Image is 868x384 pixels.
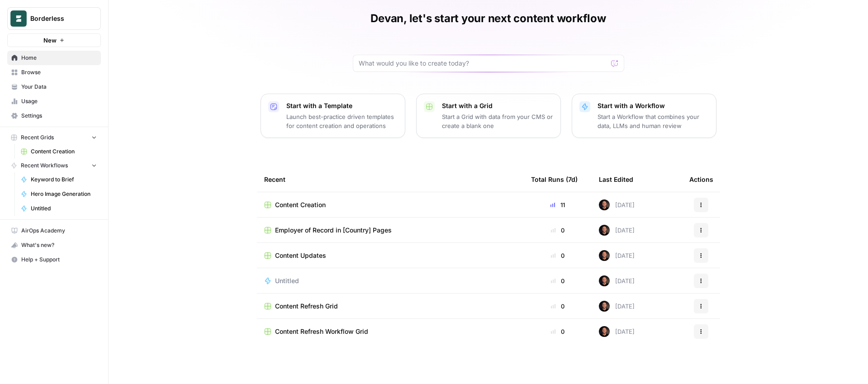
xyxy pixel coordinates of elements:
a: Content Refresh Workflow Grid [264,327,517,336]
div: 11 [531,200,584,209]
span: Settings [21,112,97,120]
span: Borderless [30,14,85,23]
img: eu7dk7ikjikpmnmm9h80gf881ba6 [599,326,610,337]
a: Content Creation [17,144,101,159]
img: Borderless Logo [10,10,27,27]
div: [DATE] [599,250,635,261]
span: Browse [21,68,97,76]
a: Hero Image Generation [17,187,101,201]
a: Settings [7,109,101,123]
a: AirOps Academy [7,223,101,238]
div: 0 [531,276,584,285]
span: New [43,36,57,45]
span: Untitled [275,276,299,285]
button: New [7,33,101,47]
h1: Devan, let's start your next content workflow [370,11,606,26]
img: eu7dk7ikjikpmnmm9h80gf881ba6 [599,199,610,210]
a: Employer of Record in [Country] Pages [264,226,517,235]
a: Untitled [17,201,101,216]
button: Workspace: Borderless [7,7,101,30]
div: Recent [264,167,517,192]
span: Usage [21,97,97,105]
p: Start with a Template [286,101,398,110]
button: Recent Workflows [7,159,101,172]
img: eu7dk7ikjikpmnmm9h80gf881ba6 [599,301,610,312]
span: Content Refresh Grid [275,302,338,311]
span: Content Creation [275,200,326,209]
button: Recent Grids [7,131,101,144]
span: Your Data [21,83,97,91]
div: What's new? [8,238,100,252]
div: Total Runs (7d) [531,167,578,192]
p: Start with a Workflow [598,101,709,110]
a: Usage [7,94,101,109]
span: Content Updates [275,251,326,260]
div: 0 [531,251,584,260]
span: Content Creation [31,147,97,156]
p: Start a Grid with data from your CMS or create a blank one [442,112,553,130]
span: Home [21,54,97,62]
span: Untitled [31,204,97,213]
a: Content Creation [264,200,517,209]
input: What would you like to create today? [359,59,607,68]
div: 0 [531,226,584,235]
p: Start with a Grid [442,101,553,110]
button: Start with a GridStart a Grid with data from your CMS or create a blank one [416,94,561,138]
a: Keyword to Brief [17,172,101,187]
div: Last Edited [599,167,633,192]
span: Recent Grids [21,133,54,142]
a: Browse [7,65,101,80]
div: [DATE] [599,301,635,312]
button: Start with a TemplateLaunch best-practice driven templates for content creation and operations [261,94,405,138]
span: AirOps Academy [21,227,97,235]
div: 0 [531,327,584,336]
div: [DATE] [599,225,635,236]
img: eu7dk7ikjikpmnmm9h80gf881ba6 [599,250,610,261]
span: Keyword to Brief [31,175,97,184]
span: Recent Workflows [21,161,68,170]
button: What's new? [7,238,101,252]
button: Help + Support [7,252,101,267]
span: Employer of Record in [Country] Pages [275,226,392,235]
div: [DATE] [599,275,635,286]
div: [DATE] [599,326,635,337]
img: eu7dk7ikjikpmnmm9h80gf881ba6 [599,275,610,286]
a: Content Updates [264,251,517,260]
span: Content Refresh Workflow Grid [275,327,368,336]
div: Actions [689,167,713,192]
p: Start a Workflow that combines your data, LLMs and human review [598,112,709,130]
div: [DATE] [599,199,635,210]
p: Launch best-practice driven templates for content creation and operations [286,112,398,130]
img: eu7dk7ikjikpmnmm9h80gf881ba6 [599,225,610,236]
span: Hero Image Generation [31,190,97,198]
a: Home [7,51,101,65]
span: Help + Support [21,256,97,264]
a: Untitled [264,276,517,285]
a: Content Refresh Grid [264,302,517,311]
button: Start with a WorkflowStart a Workflow that combines your data, LLMs and human review [572,94,716,138]
div: 0 [531,302,584,311]
a: Your Data [7,80,101,94]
